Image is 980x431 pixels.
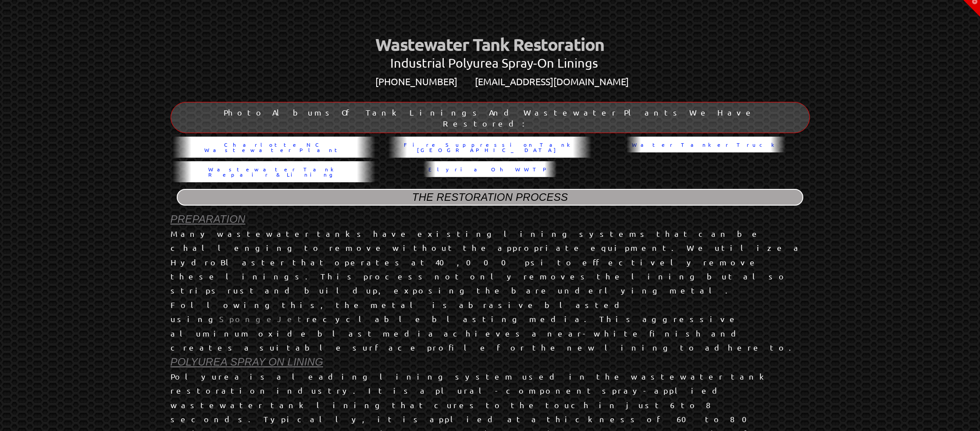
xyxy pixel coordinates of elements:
[386,137,594,158] a: Fire Suppression Tank [GEOGRAPHIC_DATA]
[171,213,246,225] span: PREPARATION
[422,161,558,177] a: Elyria Oh WWTP
[171,229,803,352] span: Many wastewater tanks have existing lining systems that can be challenging to remove without the ...
[393,142,587,152] span: Fire Suppression Tank [GEOGRAPHIC_DATA]
[171,161,378,182] a: Wastewater Tank Repair & Lining
[171,102,810,133] div: Photo Albums Of Tank Linings And Wastewater Plants We Have Restored:
[632,142,780,147] span: Water Tanker Truck
[219,314,306,323] a: SpongeJet
[625,137,787,152] a: Water Tanker Truck
[168,32,812,56] center: Wastewater Tank Restoration
[171,54,817,72] center: Industrial Polyurea Spray-On Linings
[177,142,371,152] span: Charlotte NC Wastewater Plant
[428,167,552,172] span: Elyria Oh WWTP
[177,167,371,177] span: Wastewater Tank Repair & Lining
[412,191,568,203] span: The Restoration Process
[194,75,810,88] center: [PHONE_NUMBER] [EMAIL_ADDRESS][DOMAIN_NAME]
[171,356,324,368] span: POLYUREA SPRAY ON LINING
[171,137,378,158] a: Charlotte NC Wastewater Plant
